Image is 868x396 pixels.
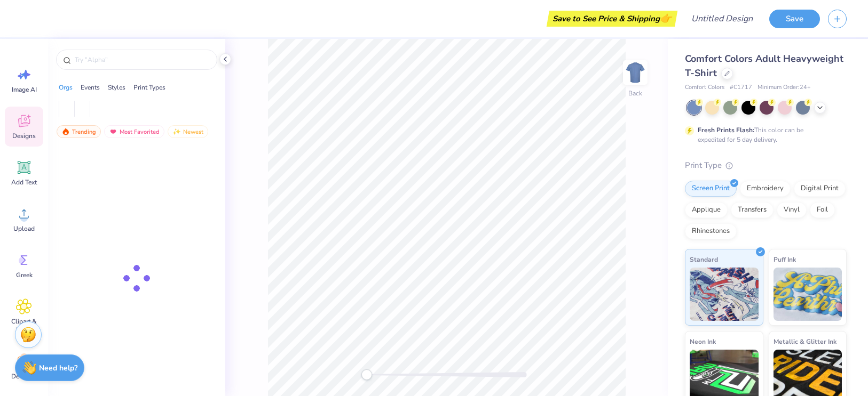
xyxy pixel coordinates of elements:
span: Image AI [12,85,37,94]
div: Vinyl [777,202,807,218]
div: Foil [810,202,835,218]
input: Try "Alpha" [74,54,210,65]
div: Trending [57,125,101,138]
span: Greek [16,271,33,279]
img: newest.gif [172,128,181,135]
span: Add Text [11,178,37,187]
div: Digital Print [794,181,846,197]
div: Print Types [133,83,165,92]
span: Puff Ink [774,254,796,265]
img: Back [625,62,646,83]
img: Standard [690,268,759,321]
strong: Fresh Prints Flash: [698,126,754,134]
div: Embroidery [740,181,791,197]
div: Print Type [685,159,847,172]
div: Newest [168,125,208,138]
span: 👉 [660,12,672,25]
span: Comfort Colors [685,83,724,92]
div: Transfers [731,202,774,218]
div: Save to See Price & Shipping [549,11,675,27]
div: Back [628,88,642,98]
span: Standard [690,254,718,265]
strong: Need help? [39,363,77,373]
div: Styles [108,83,125,92]
div: Applique [685,202,728,218]
div: Rhinestones [685,223,737,239]
span: Designs [12,132,36,140]
img: Puff Ink [774,268,842,321]
div: Screen Print [685,181,737,197]
input: Untitled Design [683,8,761,29]
div: Events [81,83,100,92]
div: Accessibility label [361,369,372,380]
div: This color can be expedited for 5 day delivery. [698,125,829,144]
div: Orgs [59,83,73,92]
span: Upload [13,224,35,233]
img: most_fav.gif [109,128,117,135]
button: Save [769,10,820,28]
span: Metallic & Glitter Ink [774,336,837,347]
span: Minimum Order: 24 + [757,83,811,92]
span: Decorate [11,372,37,381]
img: trending.gif [61,128,70,135]
span: # C1717 [730,83,752,92]
div: Most Favorited [104,125,164,138]
span: Clipart & logos [6,317,42,334]
span: Comfort Colors Adult Heavyweight T-Shirt [685,52,843,79]
span: Neon Ink [690,336,716,347]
